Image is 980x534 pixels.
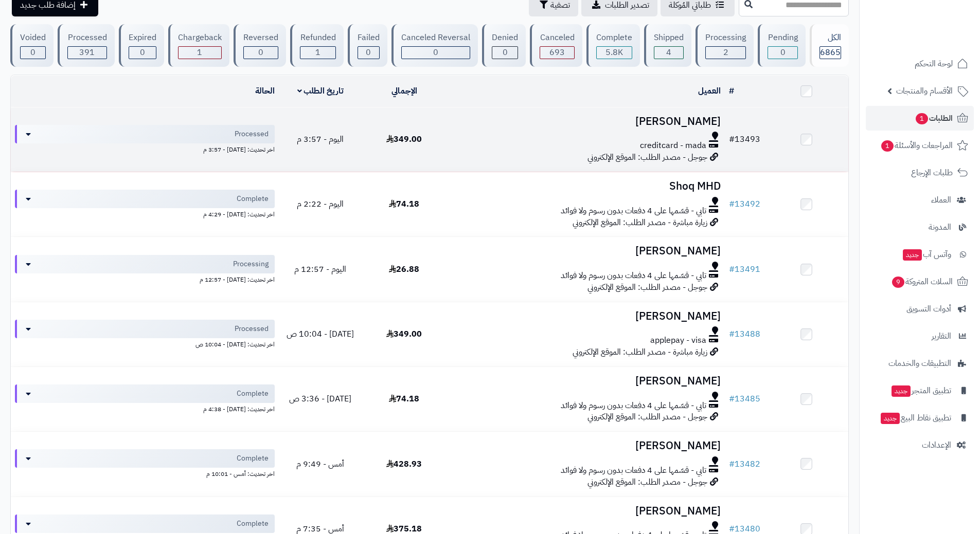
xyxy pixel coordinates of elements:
span: جديد [881,413,900,424]
span: # [729,263,735,275]
span: [DATE] - 10:04 ص [287,328,354,340]
span: 0 [258,46,263,59]
span: المراجعات والأسئلة [880,138,953,153]
div: Chargeback [178,32,222,44]
div: 0 [402,47,470,59]
div: 0 [21,47,45,59]
a: الطلبات1 [866,106,974,131]
a: #13488 [729,328,760,340]
span: Complete [237,194,269,204]
span: 0 [140,46,145,59]
div: Canceled [540,32,574,44]
h3: [PERSON_NAME] [450,116,721,127]
span: اليوم - 2:22 م [297,198,344,210]
span: 0 [366,46,371,59]
span: Complete [237,519,269,529]
a: وآتس آبجديد [866,242,974,267]
span: تطبيق المتجر [890,383,951,398]
a: أدوات التسويق [866,297,974,321]
div: 4 [654,47,683,59]
a: Voided 0 [8,24,56,67]
a: Refunded 1 [288,24,345,67]
a: طلبات الإرجاع [866,160,974,185]
div: 1 [300,47,335,59]
div: 1 [179,47,221,59]
div: Expired [129,32,156,44]
span: 9 [892,277,904,288]
a: العملاء [866,188,974,212]
a: #13492 [729,198,760,210]
div: Shipped [654,32,684,44]
span: طلبات الإرجاع [911,165,953,180]
span: Processed [235,129,269,139]
span: الأقسام والمنتجات [896,84,953,98]
h3: [PERSON_NAME] [450,505,721,517]
div: Refunded [300,32,335,44]
a: تطبيق المتجرجديد [866,378,974,403]
a: #13482 [729,458,760,470]
span: زيارة مباشرة - مصدر الطلب: الموقع الإلكتروني [573,216,707,229]
div: 2 [706,47,745,59]
span: وآتس آب [902,247,951,262]
span: تطبيق نقاط البيع [880,411,951,425]
a: السلات المتروكة9 [866,269,974,294]
a: التطبيقات والخدمات [866,351,974,376]
h3: [PERSON_NAME] [450,375,721,387]
span: creditcard - mada [640,140,706,152]
div: 0 [129,47,156,59]
span: 2 [723,46,728,59]
a: لوحة التحكم [866,51,974,76]
a: Failed 0 [346,24,389,67]
span: 0 [503,46,508,59]
span: 5.8K [605,46,623,59]
span: 26.88 [389,263,419,275]
a: #13493 [729,133,760,145]
span: جديد [892,385,911,397]
a: Canceled 693 [528,24,584,67]
span: 74.18 [389,393,419,405]
span: أدوات التسويق [906,302,951,316]
a: Canceled Reversal 0 [389,24,480,67]
span: applepay - visa [650,335,706,346]
span: 428.93 [386,458,422,470]
span: 1 [197,46,202,59]
span: 1 [315,46,320,59]
span: 349.00 [386,133,422,145]
a: التقارير [866,324,974,348]
span: جوجل - مصدر الطلب: الموقع الإلكتروني [587,151,707,163]
span: # [729,133,735,145]
a: الحالة [255,85,275,97]
span: جوجل - مصدر الطلب: الموقع الإلكتروني [587,411,707,423]
span: زيارة مباشرة - مصدر الطلب: الموقع الإلكتروني [573,346,707,358]
h3: [PERSON_NAME] [450,440,721,452]
a: المراجعات والأسئلة1 [866,133,974,158]
span: 0 [30,46,35,59]
span: 1 [881,140,894,152]
a: #13485 [729,393,760,405]
div: اخر تحديث: [DATE] - 4:29 م [15,208,275,219]
a: Pending 0 [756,24,807,67]
a: Reversed 0 [231,24,288,67]
span: Complete [237,453,269,464]
div: اخر تحديث: أمس - 10:01 م [15,468,275,478]
h3: [PERSON_NAME] [450,310,721,322]
span: 693 [549,46,565,59]
span: السلات المتروكة [891,274,953,289]
a: Processing 2 [693,24,756,67]
div: اخر تحديث: [DATE] - 3:57 م [15,143,275,154]
div: Complete [596,32,632,44]
a: Denied 0 [480,24,528,67]
span: 1 [916,113,928,124]
div: اخر تحديث: [DATE] - 12:57 م [15,273,275,284]
div: Processed [67,32,106,44]
span: جديد [903,249,922,261]
a: تاريخ الطلب [297,85,344,97]
span: الطلبات [915,111,953,125]
a: الكل6865 [808,24,851,67]
a: Complete 5.8K [584,24,642,67]
div: اخر تحديث: [DATE] - 10:04 ص [15,338,275,349]
span: اليوم - 3:57 م [297,133,344,145]
div: Denied [492,32,518,44]
span: 0 [780,46,786,59]
span: 4 [666,46,671,59]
